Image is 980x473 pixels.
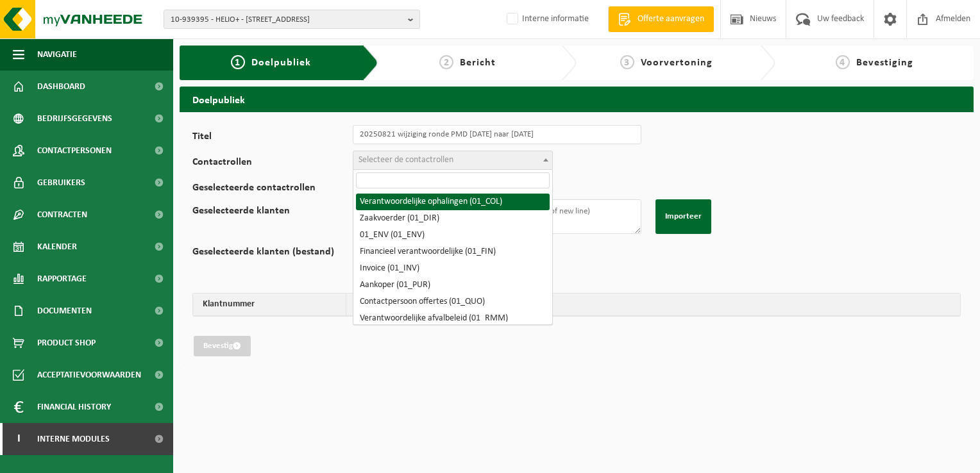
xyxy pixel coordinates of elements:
span: Product Shop [37,327,96,359]
span: Navigatie [37,38,77,71]
span: Bericht [460,58,496,68]
span: Selecteer de contactrollen [359,155,453,165]
span: Gebruikers [37,167,85,199]
label: Contactrollen [192,157,353,170]
span: Doelpubliek [251,58,311,68]
button: 10-939395 - HELIO+ - [STREET_ADDRESS] [164,10,420,29]
li: Verantwoordelijke ophalingen (01_COL) [356,194,550,210]
li: 01_ENV (01_ENV) [356,227,550,244]
h2: Doelpubliek [180,87,974,112]
th: Klantnummer [193,294,346,316]
li: Verantwoordelijke afvalbeleid (01_RMM) [356,310,550,327]
span: Interne modules [37,423,110,455]
button: Bevestig [194,336,251,356]
label: Geselecteerde contactrollen [192,183,353,193]
span: Contactpersonen [37,135,112,167]
span: Rapportage [37,263,87,295]
span: 4 [836,55,850,69]
span: Financial History [37,391,111,423]
li: Aankoper (01_PUR) [356,277,550,294]
a: Offerte aanvragen [608,6,714,32]
label: Interne informatie [504,10,589,29]
label: Geselecteerde klanten (bestand) [192,247,353,261]
span: Voorvertoning [641,58,713,68]
li: Invoice (01_INV) [356,260,550,277]
button: Importeer [655,199,711,234]
span: 10-939395 - HELIO+ - [STREET_ADDRESS] [171,10,403,29]
span: Offerte aanvragen [634,13,707,26]
li: Financieel verantwoordelijke (01_FIN) [356,244,550,260]
span: 1 [231,55,245,69]
span: 2 [439,55,453,69]
span: Documenten [37,295,92,327]
span: Bedrijfsgegevens [37,103,112,135]
label: Geselecteerde klanten [192,206,353,234]
li: Zaakvoerder (01_DIR) [356,210,550,227]
span: 3 [620,55,634,69]
label: Titel [192,131,353,144]
span: Contracten [37,199,87,231]
th: Naam klant [346,294,960,316]
span: Dashboard [37,71,85,103]
span: Kalender [37,231,77,263]
span: I [13,423,24,455]
li: Contactpersoon offertes (01_QUO) [356,294,550,310]
span: Bevestiging [856,58,913,68]
span: Acceptatievoorwaarden [37,359,141,391]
